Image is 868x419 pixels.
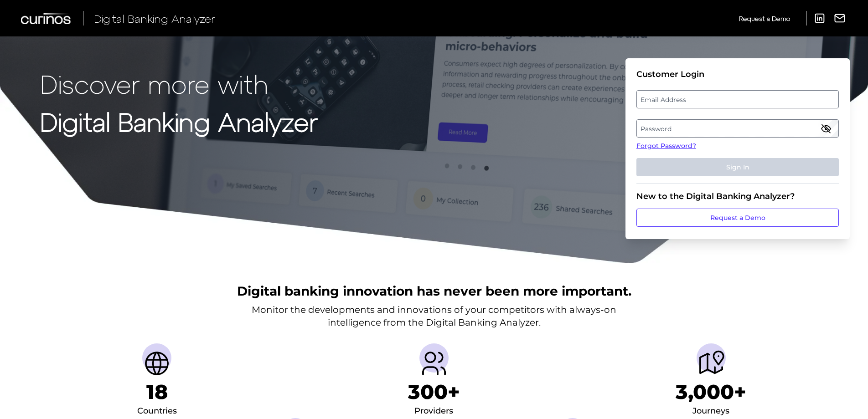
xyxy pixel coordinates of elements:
[636,158,839,176] button: Sign In
[137,404,177,419] div: Countries
[40,106,318,137] strong: Digital Banking Analyzer
[637,91,838,107] label: Email Address
[252,303,616,329] p: Monitor the developments and innovations of your competitors with always-on intelligence from the...
[739,15,790,22] span: Request a Demo
[692,404,729,419] div: Journeys
[636,69,839,79] div: Customer Login
[636,191,839,201] div: New to the Digital Banking Analyzer?
[637,120,838,137] label: Password
[414,404,453,419] div: Providers
[636,209,839,227] a: Request a Demo
[676,380,746,404] h1: 3,000+
[142,349,171,378] img: Countries
[94,12,215,25] span: Digital Banking Analyzer
[697,349,726,378] img: Journeys
[739,11,790,26] a: Request a Demo
[237,282,631,300] h2: Digital banking innovation has never been more important.
[40,69,318,98] p: Discover more with
[419,349,449,378] img: Providers
[636,141,839,151] a: Forgot Password?
[146,380,168,404] h1: 18
[408,380,460,404] h1: 300+
[21,13,72,24] img: Curinos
